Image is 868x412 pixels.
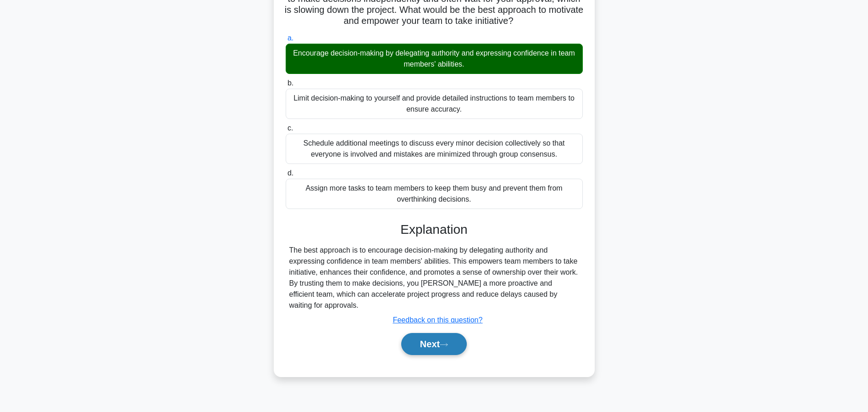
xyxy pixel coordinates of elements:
[291,222,577,237] h3: Explanation
[401,333,467,355] button: Next
[286,134,583,164] div: Schedule additional meetings to discuss every minor decision collectively so that everyone is inv...
[289,245,579,311] div: The best approach is to encourage decision-making by delegating authority and expressing confiden...
[286,179,583,209] div: Assign more tasks to team members to keep them busy and prevent them from overthinking decisions.
[286,44,583,74] div: Encourage decision-making by delegating authority and expressing confidence in team members' abil...
[286,89,583,119] div: Limit decision-making to yourself and provide detailed instructions to team members to ensure acc...
[287,34,293,42] span: a.
[287,124,293,132] span: c.
[287,169,293,177] span: d.
[287,79,293,87] span: b.
[393,316,483,324] a: Feedback on this question?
